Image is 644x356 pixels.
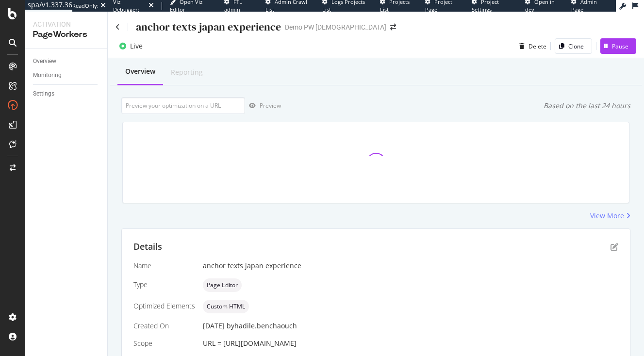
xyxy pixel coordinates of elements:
[33,29,99,40] div: PageWorkers
[136,19,281,34] div: anchor texts japan experience
[390,24,396,31] div: arrow-right-arrow-left
[33,70,100,81] a: Monitoring
[33,19,99,29] div: Activation
[528,42,546,50] div: Delete
[207,282,238,288] span: Page Editor
[33,56,100,66] a: Overview
[611,243,618,251] div: pen-to-square
[203,278,242,292] div: neutral label
[285,22,386,32] div: Demo PW [DEMOGRAPHIC_DATA]
[515,38,546,54] button: Delete
[133,301,195,311] div: Optimized Elements
[72,2,99,10] div: ReadOnly:
[133,241,162,253] div: Details
[33,89,54,99] div: Settings
[555,38,592,54] button: Clone
[125,66,155,76] div: Overview
[227,321,297,331] div: by hadile.benchaouch
[590,211,630,221] a: View More
[544,101,630,111] div: Based on the last 24 hours
[133,339,195,348] div: Scope
[600,38,636,54] button: Pause
[130,41,143,51] div: Live
[590,211,624,221] div: View More
[133,280,195,290] div: Type
[33,56,56,66] div: Overview
[260,101,281,110] div: Preview
[133,321,195,331] div: Created On
[133,261,195,271] div: Name
[121,97,245,114] input: Preview your optimization on a URL
[203,300,249,313] div: neutral label
[612,42,628,50] div: Pause
[33,70,62,81] div: Monitoring
[33,89,100,99] a: Settings
[203,339,297,348] span: URL = [URL][DOMAIN_NAME]
[207,304,245,309] span: Custom HTML
[203,321,618,331] div: [DATE]
[203,261,618,271] div: anchor texts japan experience
[116,24,120,31] a: Click to go back
[245,98,281,113] button: Preview
[568,42,584,50] div: Clone
[171,67,203,77] div: Reporting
